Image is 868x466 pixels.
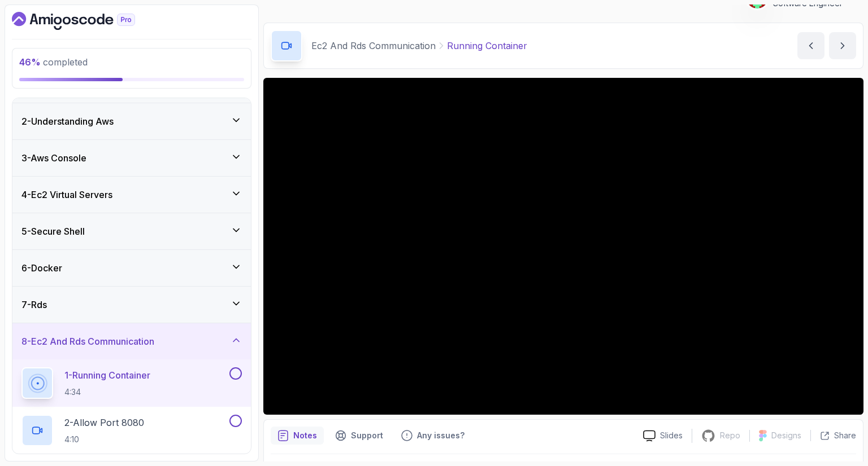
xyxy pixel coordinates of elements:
[21,335,154,348] h3: 8 - Ec2 And Rds Communication
[834,430,856,441] p: Share
[21,261,62,275] h3: 6 - Docker
[829,32,856,59] button: next content
[21,298,47,311] h3: 7 - Rds
[64,416,144,429] p: 2 - Allow Port 8080
[810,430,856,441] button: Share
[12,250,251,286] button: 6-Docker
[263,78,863,415] iframe: 1 - Running Container
[394,427,471,445] button: Feedback button
[12,177,251,213] button: 4-Ec2 Virtual Servers
[311,39,436,52] p: Ec2 And Rds Communication
[21,367,242,399] button: 1-Running Container4:34
[271,427,324,445] button: notes button
[12,12,161,30] a: Dashboard
[21,151,86,165] h3: 3 - Aws Console
[12,323,251,359] button: 8-Ec2 And Rds Communication
[328,427,390,445] button: Support button
[21,225,85,238] h3: 5 - Secure Shell
[634,430,692,442] a: Slides
[12,287,251,323] button: 7-Rds
[417,430,465,441] p: Any issues?
[12,103,251,139] button: 2-Understanding Aws
[351,430,383,441] p: Support
[447,39,527,52] p: Running Container
[64,368,150,382] p: 1 - Running Container
[19,56,41,68] span: 46 %
[19,56,88,68] span: completed
[293,430,317,441] p: Notes
[660,430,683,441] p: Slides
[21,115,114,128] h3: 2 - Understanding Aws
[771,430,801,441] p: Designs
[797,32,824,59] button: previous content
[64,434,144,445] p: 4:10
[21,188,112,201] h3: 4 - Ec2 Virtual Servers
[12,140,251,176] button: 3-Aws Console
[720,430,740,441] p: Repo
[21,415,242,446] button: 2-Allow Port 80804:10
[64,386,150,398] p: 4:34
[12,213,251,249] button: 5-Secure Shell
